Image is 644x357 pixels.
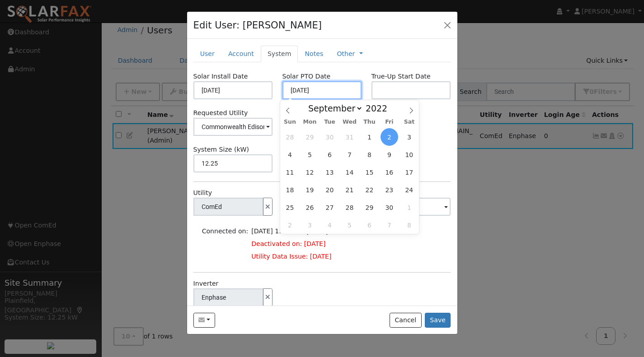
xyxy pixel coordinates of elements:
[301,199,319,216] span: September 26, 2022
[193,72,248,81] label: Solar Install Date
[310,227,319,235] span: Brad Pirtle
[361,199,378,216] span: September 29, 2022
[251,240,325,247] span: Deactivated on: [DATE]
[400,181,418,199] span: September 24, 2022
[321,199,338,216] span: September 27, 2022
[261,46,298,62] a: System
[381,199,398,216] span: September 30, 2022
[301,163,319,181] span: September 12, 2022
[193,46,221,62] a: User
[337,49,355,59] a: Other
[340,119,360,125] span: Wed
[193,188,212,198] label: Utility
[200,225,250,237] td: Connected on:
[263,198,273,216] button: Disconnect Utility
[250,225,320,237] td: [DATE] 1:27 PM by
[341,181,358,199] span: September 21, 2022
[321,216,338,234] span: October 4, 2022
[281,128,299,146] span: August 28, 2022
[301,181,319,199] span: September 19, 2022
[363,103,395,113] input: Year
[281,163,299,181] span: September 11, 2022
[341,163,358,181] span: September 14, 2022
[381,181,398,199] span: September 23, 2022
[341,216,358,234] span: October 5, 2022
[381,216,398,234] span: October 7, 2022
[193,198,263,216] input: Select a Utility
[390,313,422,328] button: Cancel
[321,128,338,146] span: August 30, 2022
[361,181,378,199] span: September 22, 2022
[425,313,451,328] button: Save
[193,108,273,118] label: Requested Utility
[221,46,261,62] a: Account
[399,119,419,125] span: Sat
[193,313,216,328] button: williams@thesolarsoldier.net
[359,119,379,125] span: Thu
[379,119,399,125] span: Fri
[381,146,398,163] span: September 9, 2022
[281,146,299,163] span: September 4, 2022
[381,163,398,181] span: September 16, 2022
[341,128,358,146] span: August 31, 2022
[298,46,330,62] a: Notes
[281,199,299,216] span: September 25, 2022
[400,216,418,234] span: October 8, 2022
[193,18,322,32] h4: Edit User: [PERSON_NAME]
[193,288,263,306] input: Select an Inverter
[321,146,338,163] span: September 6, 2022
[301,146,319,163] span: September 5, 2022
[400,146,418,163] span: September 10, 2022
[320,119,340,125] span: Tue
[361,216,378,234] span: October 6, 2022
[341,146,358,163] span: September 7, 2022
[361,163,378,181] span: September 15, 2022
[341,199,358,216] span: September 28, 2022
[400,128,418,146] span: September 3, 2022
[263,288,273,306] button: Disconnect Solar
[281,216,299,234] span: October 2, 2022
[400,163,418,181] span: September 17, 2022
[193,279,219,288] label: Inverter
[321,163,338,181] span: September 13, 2022
[251,253,331,260] span: Utility Data Issue: [DATE]
[280,119,300,125] span: Sun
[301,128,319,146] span: August 29, 2022
[400,199,418,216] span: October 1, 2022
[361,146,378,163] span: September 8, 2022
[301,216,319,234] span: October 3, 2022
[348,227,364,235] span: 1232
[281,181,299,199] span: September 18, 2022
[371,72,431,81] label: True-Up Start Date
[321,181,338,199] span: September 20, 2022
[304,103,363,114] select: Month
[193,118,273,136] input: Select a Utility
[381,128,398,146] span: September 2, 2022
[282,72,331,81] label: Solar PTO Date
[300,119,320,125] span: Mon
[193,145,249,154] label: System Size (kW)
[361,128,378,146] span: September 1, 2022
